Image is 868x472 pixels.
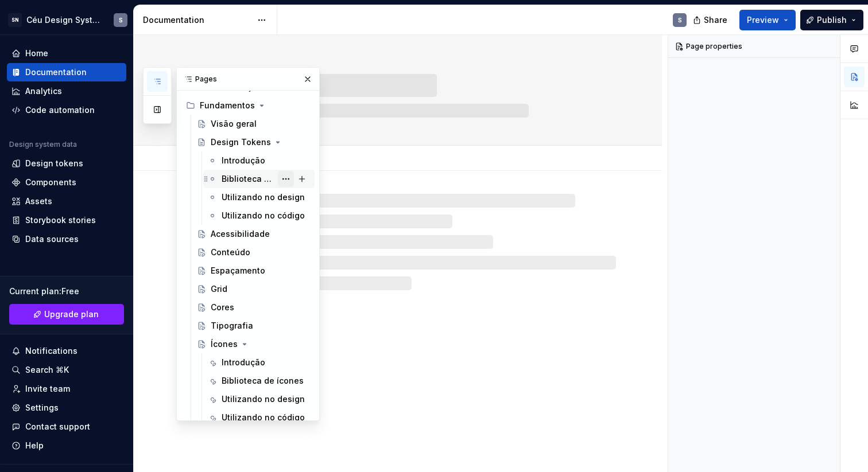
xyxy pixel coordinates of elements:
a: Utilizando no código [203,408,315,427]
a: Home [7,44,126,63]
a: Assets [7,192,126,210]
a: Introdução [203,151,315,170]
a: Cores [192,298,315,317]
button: SNCéu Design SystemS [2,7,131,32]
div: Conteúdo [211,247,250,258]
div: Introdução [222,357,265,368]
div: Introdução [222,155,265,166]
div: Home [25,48,48,59]
div: Utilizando no código [222,210,305,221]
div: Contact support [25,421,90,432]
div: Fundamentos [181,96,315,115]
div: Visão geral [211,118,257,130]
div: Documentation [25,67,87,78]
div: Acessibilidade [211,228,270,240]
a: Utilizando no design [203,390,315,408]
div: Biblioteca de tokens [222,173,276,185]
div: Invite team [25,383,70,395]
a: Ícones [192,335,315,353]
span: Share [704,14,727,26]
div: Cores [211,302,234,313]
div: Data sources [25,233,79,245]
div: Assets [25,196,52,207]
button: Help [7,436,126,455]
div: Analytics [25,85,62,97]
div: Storybook stories [25,214,96,226]
a: Upgrade plan [9,304,124,325]
div: Tipografia [211,320,253,331]
button: Preview [739,10,796,30]
a: Espaçamento [192,262,315,280]
span: Upgrade plan [44,309,99,320]
a: Conteúdo [192,243,315,262]
a: Visão geral [192,115,315,133]
div: Fundamentos [200,100,255,111]
span: Preview [747,14,779,26]
button: Publish [800,10,863,30]
a: Documentation [7,63,126,81]
div: Code automation [25,104,95,116]
a: Utilizando no design [203,188,315,206]
div: Design tokens [25,158,83,169]
button: Share [687,10,735,30]
div: Settings [25,402,59,414]
a: Invite team [7,380,126,398]
button: Notifications [7,342,126,360]
div: Help [25,440,44,451]
span: Publish [817,14,847,26]
div: Notifications [25,345,77,357]
a: Introdução [203,353,315,372]
div: Components [25,177,76,188]
div: Design Tokens [211,136,271,148]
a: Code automation [7,101,126,119]
div: Documentation [143,14,251,26]
div: Utilizando no design [222,192,305,203]
a: Data sources [7,230,126,248]
div: Céu Design System [26,14,100,26]
a: Storybook stories [7,211,126,229]
button: Contact support [7,418,126,436]
div: Current plan : Free [9,286,124,297]
div: Biblioteca de ícones [222,375,304,387]
a: Components [7,173,126,192]
div: Utilizando no design [222,393,305,405]
div: Espaçamento [211,265,265,276]
a: Analytics [7,82,126,100]
a: Tipografia [192,317,315,335]
div: S [678,15,682,25]
a: Grid [192,280,315,298]
div: Utilizando no código [222,412,305,423]
div: Ícones [211,338,238,350]
div: Search ⌘K [25,364,69,376]
a: Settings [7,399,126,417]
a: Design tokens [7,154,126,173]
div: Grid [211,283,227,295]
a: Acessibilidade [192,225,315,243]
div: Pages [177,68,319,91]
div: SN [8,13,22,27]
a: Biblioteca de tokens [203,170,315,188]
a: Design Tokens [192,133,315,151]
div: S [119,15,123,25]
div: Design system data [9,140,77,149]
a: Utilizando no código [203,206,315,225]
a: Biblioteca de ícones [203,372,315,390]
button: Search ⌘K [7,361,126,379]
